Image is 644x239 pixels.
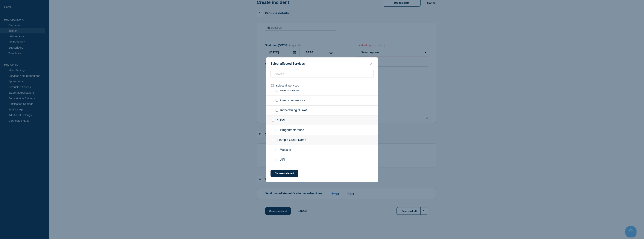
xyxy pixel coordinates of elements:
[280,99,305,102] span: Overførselsservice
[266,135,378,145] div: Example Group Name
[280,89,300,92] span: Filer til E-Boks
[272,119,274,121] input: Kurser checkbox
[271,170,298,177] button: Choose selected
[276,149,278,151] input: Website checkbox
[276,109,278,112] input: Indberetning til Skat checkbox
[276,99,278,102] input: Overførselsservice checkbox
[369,62,373,66] button: close button
[276,129,278,131] input: Brugerkonference checkbox
[266,62,378,66] div: Select affected Services
[276,159,278,161] input: API checkbox
[276,84,299,87] span: Select all Services
[271,70,373,78] input: Search
[266,115,378,125] div: Kurser
[280,109,307,112] span: Indberetning til Skat
[280,128,304,132] span: Brugerkonference
[280,148,291,152] span: Website
[271,84,274,87] input: select all checkbox
[280,158,285,162] span: API
[276,89,278,92] input: Filer til E-Boks checkbox
[272,139,274,141] input: Example Group Name checkbox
